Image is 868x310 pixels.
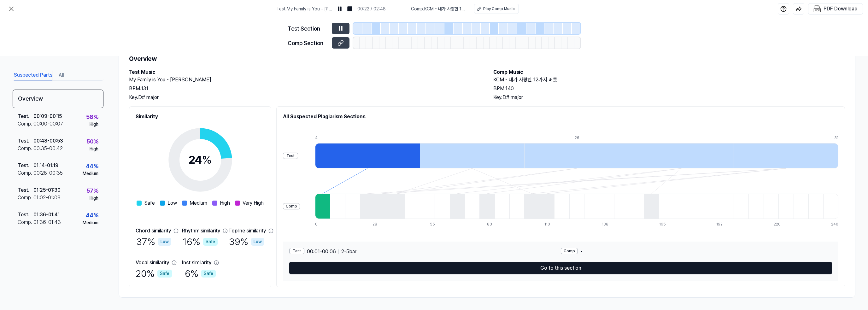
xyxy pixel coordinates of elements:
[220,199,230,207] span: High
[493,76,845,84] h2: KCM - 내가 사랑한 12가지 버릇
[33,120,63,128] div: 00:00 - 00:07
[158,238,171,246] div: Low
[203,238,218,246] div: Safe
[228,227,266,235] div: Topline similarity
[86,211,98,219] div: 44 %
[136,113,265,120] h2: Similarity
[337,6,343,12] img: pause
[341,248,356,255] span: 2 - 5 bar
[136,266,172,281] div: 20 %
[474,4,519,14] button: Play Comp Music
[182,227,220,235] div: Rhythm similarity
[288,24,328,33] div: Test Section
[18,194,33,202] div: Comp .
[129,68,481,76] h2: Test Music
[188,151,212,168] div: 24
[283,203,300,209] div: Comp
[307,248,336,255] span: 00:01 - 00:06
[18,211,33,219] div: Test .
[315,221,330,227] div: 0
[86,162,98,170] div: 44 %
[83,219,98,226] div: Medium
[229,235,264,249] div: 39 %
[357,6,386,12] div: 00:22 / 02:48
[283,153,298,159] div: Test
[33,211,60,219] div: 01:36 - 01:41
[18,219,33,226] div: Comp .
[33,186,61,194] div: 01:25 - 01:30
[288,39,328,47] div: Comp Section
[201,270,216,278] div: Safe
[136,259,169,266] div: Vocal similarity
[430,221,445,227] div: 55
[544,221,559,227] div: 110
[824,5,858,13] div: PDF Download
[157,270,172,278] div: Safe
[90,121,98,128] div: High
[18,120,33,128] div: Comp .
[372,221,387,227] div: 28
[774,221,789,227] div: 220
[834,135,838,141] div: 31
[33,113,62,120] div: 00:09 - 00:15
[18,113,33,120] div: Test .
[33,169,63,177] div: 00:28 - 00:35
[18,145,33,152] div: Comp .
[33,219,61,226] div: 01:36 - 01:43
[33,162,58,169] div: 01:14 - 01:19
[411,6,466,12] span: Comp . KCM - 내가 사랑한 12가지 버릇
[243,199,264,207] span: Very High
[136,227,171,235] div: Chord similarity
[167,199,177,207] span: Low
[90,195,98,202] div: High
[575,135,679,141] div: 26
[283,113,838,120] h2: All Suspected Plagiarism Sections
[561,248,832,255] div: -
[487,221,502,227] div: 83
[813,5,821,13] img: PDF Download
[144,199,155,207] span: Safe
[483,6,515,12] div: Play Comp Music
[59,70,64,80] button: All
[493,94,845,101] div: Key. D# major
[493,85,845,92] div: BPM. 140
[90,146,98,152] div: High
[33,194,61,202] div: 01:02 - 01:09
[561,248,578,254] div: Comp
[659,221,674,227] div: 165
[289,262,832,274] button: Go to this section
[493,68,845,76] h2: Comp Music
[202,153,212,167] span: %
[33,145,63,152] div: 00:35 - 00:42
[716,221,731,227] div: 192
[83,170,98,177] div: Medium
[289,248,304,254] div: Test
[602,221,617,227] div: 138
[136,235,171,249] div: 37 %
[183,235,218,249] div: 16 %
[251,238,264,246] div: Low
[347,6,353,12] img: stop
[129,94,481,101] div: Key. D# major
[86,113,98,121] div: 58 %
[18,162,33,169] div: Test .
[18,137,33,145] div: Test .
[315,135,420,141] div: 4
[831,221,838,227] div: 240
[129,76,481,84] h2: My Family is You - [PERSON_NAME]
[86,186,98,195] div: 57 %
[190,199,207,207] span: Medium
[129,54,845,63] h1: Overview
[795,6,802,12] img: share
[182,259,211,266] div: Inst similarity
[14,70,52,80] button: Suspected Parts
[129,85,481,92] div: BPM. 131
[13,90,103,108] div: Overview
[277,6,332,12] span: Test . My Family is You - [PERSON_NAME]
[780,6,787,12] img: help
[86,137,98,146] div: 50 %
[18,186,33,194] div: Test .
[185,266,216,281] div: 6 %
[812,3,859,14] button: PDF Download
